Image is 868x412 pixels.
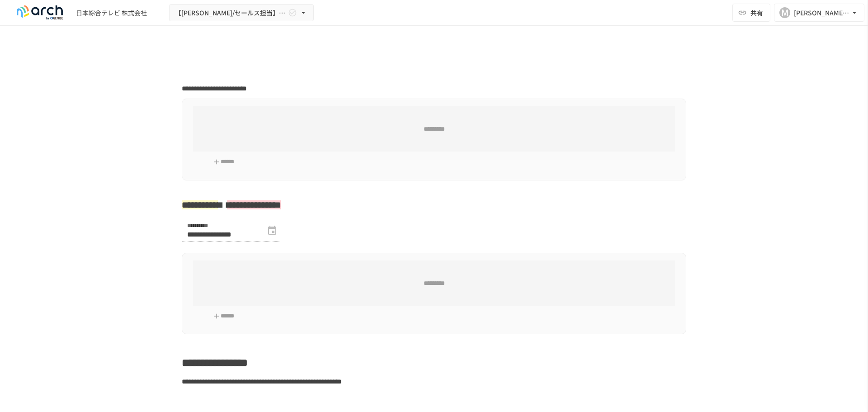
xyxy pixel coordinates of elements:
[794,7,850,19] div: [PERSON_NAME][EMAIL_ADDRESS][DOMAIN_NAME]
[169,4,314,22] button: 【[PERSON_NAME]/セールス担当】日本綜合テレビ 株式会社様_初期設定サポート
[11,5,69,20] img: logo-default@2x-9cf2c760.svg
[732,4,770,22] button: 共有
[175,7,286,19] span: 【[PERSON_NAME]/セールス担当】日本綜合テレビ 株式会社様_初期設定サポート
[779,7,790,18] div: M
[76,8,147,18] div: 日本綜合テレビ 株式会社
[750,8,763,18] span: 共有
[774,4,864,22] button: M[PERSON_NAME][EMAIL_ADDRESS][DOMAIN_NAME]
